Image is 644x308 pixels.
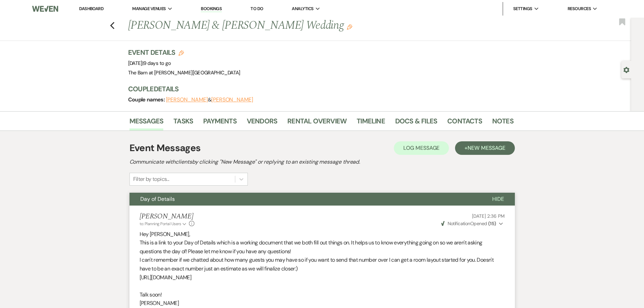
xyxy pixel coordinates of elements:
button: +New Message [455,141,515,155]
p: Talk soon! [140,290,505,299]
span: Notification [448,220,470,227]
h1: [PERSON_NAME] & [PERSON_NAME] Wedding [128,18,431,34]
p: This is a link to your Day of Details which is a working document that we both fill out things on... [140,238,505,256]
span: The Barn at [PERSON_NAME][GEOGRAPHIC_DATA] [128,69,240,76]
p: [URL][DOMAIN_NAME] [140,273,505,282]
span: Analytics [292,5,313,12]
button: Hide [481,193,515,206]
a: Contacts [447,116,482,131]
img: Weven Logo [32,2,58,16]
span: to: Planning Portal Users [140,221,181,227]
span: 9 days to go [143,60,171,67]
div: Filter by topics... [133,175,169,183]
span: Manage Venues [132,5,166,12]
a: Dashboard [79,6,103,11]
a: Bookings [201,6,222,12]
a: Notes [492,116,514,131]
p: I can't remember if we chatted about how many guests you may have so if you want to send that num... [140,256,505,273]
span: [DATE] [128,60,171,67]
span: | [142,60,171,67]
button: NotificationOpened (15) [440,220,504,227]
a: Payments [203,116,237,131]
h2: Communicate with clients by clicking "New Message" or replying to an existing message thread. [129,158,515,166]
button: Log Message [394,141,449,155]
a: Messages [129,116,164,131]
span: New Message [468,144,505,151]
a: Tasks [173,116,193,131]
h3: Couple Details [128,84,507,94]
button: [PERSON_NAME] [211,97,253,102]
p: [PERSON_NAME] [140,299,505,308]
span: Resources [568,5,591,12]
h3: Event Details [128,48,240,57]
button: Edit [347,24,352,30]
button: to: Planning Portal Users [140,221,188,227]
span: Hide [492,195,504,203]
button: Open lead details [623,66,629,73]
span: Couple names: [128,96,166,103]
h5: [PERSON_NAME] [140,212,195,221]
span: [DATE] 2:36 PM [472,213,504,219]
h1: Event Messages [129,141,201,155]
a: Vendors [247,116,277,131]
a: To Do [251,6,263,11]
span: Settings [513,5,532,12]
span: Opened [441,220,496,227]
button: [PERSON_NAME] [166,97,208,102]
span: & [166,96,253,103]
a: Docs & Files [395,116,437,131]
a: Timeline [357,116,385,131]
span: Day of Details [140,195,175,203]
strong: ( 15 ) [488,220,496,227]
button: Day of Details [129,193,481,206]
a: Rental Overview [287,116,347,131]
span: Log Message [403,144,439,151]
p: Hey [PERSON_NAME], [140,230,505,239]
